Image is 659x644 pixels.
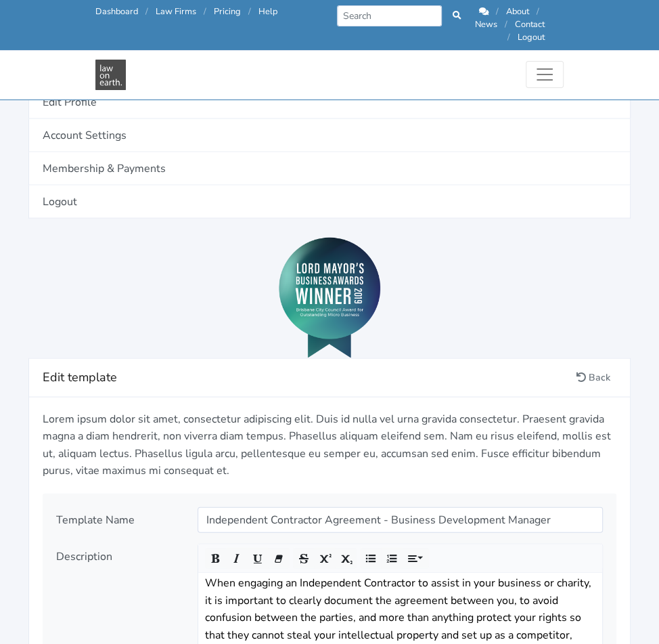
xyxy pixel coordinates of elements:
a: About [506,5,529,18]
button: Strikethrough (CTRL+SHIFT+S) [293,547,315,568]
span: / [537,5,539,18]
span: / [248,5,251,18]
input: Name [198,507,603,532]
a: Logout [518,31,545,43]
a: Dashboard [95,5,138,18]
a: Account Settings [28,119,631,152]
button: Superscript [314,547,336,568]
div: Template Name [47,507,188,532]
button: Unordered list (CTRL+SHIFT+NUM7) [360,547,382,568]
a: Logout [28,185,631,218]
a: Edit Profile [28,85,631,119]
a: Back [570,366,616,387]
a: Help [258,5,277,18]
span: / [505,18,507,30]
button: Subscript [335,547,357,568]
a: Pricing [214,5,241,18]
button: Underline (CTRL+U) [247,547,269,568]
img: Law On Earth [95,60,126,90]
a: News [475,18,497,30]
a: Contact [515,18,545,30]
span: / [204,5,206,18]
button: Bold (CTRL+B) [205,547,227,568]
img: Lord Mayor's Award 2019 [279,237,380,358]
button: Paragraph [402,547,429,568]
button: Italic (CTRL+I) [226,547,248,568]
button: Toggle navigation [526,61,564,88]
button: Remove Font Style (CTRL+\) [268,547,290,568]
p: Lorem ipsum dolor sit amet, consectetur adipiscing elit. Duis id nulla vel urna gravida consectet... [43,410,616,479]
span: / [145,5,148,18]
span: / [507,31,510,43]
a: Membership & Payments [28,152,631,185]
input: Search [337,5,442,26]
a: Law Firms [156,5,196,18]
span: / [496,5,499,18]
h4: Edit template [43,366,570,388]
button: Ordered list (CTRL+SHIFT+NUM8) [381,547,403,568]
